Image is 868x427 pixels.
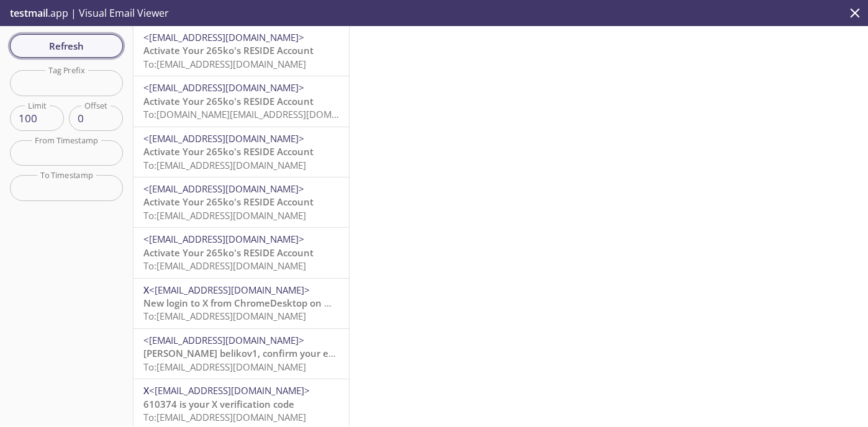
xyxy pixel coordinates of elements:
span: Activate Your 265ko's RESIDE Account [143,95,314,107]
span: testmail [10,6,48,20]
span: Refresh [20,38,113,54]
div: <[EMAIL_ADDRESS][DOMAIN_NAME]>Activate Your 265ko's RESIDE AccountTo:[EMAIL_ADDRESS][DOMAIN_NAME] [133,127,349,177]
span: Activate Your 265ko's RESIDE Account [143,44,314,56]
div: <[EMAIL_ADDRESS][DOMAIN_NAME]>Activate Your 265ko's RESIDE AccountTo:[EMAIL_ADDRESS][DOMAIN_NAME] [133,26,349,76]
span: <[EMAIL_ADDRESS][DOMAIN_NAME]> [143,31,304,43]
span: To: [EMAIL_ADDRESS][DOMAIN_NAME] [143,58,306,70]
span: To: [EMAIL_ADDRESS][DOMAIN_NAME] [143,209,306,222]
span: <[EMAIL_ADDRESS][DOMAIN_NAME]> [143,233,304,245]
span: [PERSON_NAME] belikov1, confirm your email address to access all of X’s features [143,347,507,359]
div: X<[EMAIL_ADDRESS][DOMAIN_NAME]>New login to X from ChromeDesktop on MacTo:[EMAIL_ADDRESS][DOMAIN_... [133,279,349,328]
span: <[EMAIL_ADDRESS][DOMAIN_NAME]> [143,182,304,195]
button: Refresh [10,34,123,58]
span: To: [DOMAIN_NAME][EMAIL_ADDRESS][DOMAIN_NAME] [143,108,379,120]
span: <[EMAIL_ADDRESS][DOMAIN_NAME]> [149,384,310,397]
span: To: [EMAIL_ADDRESS][DOMAIN_NAME] [143,411,306,423]
div: <[EMAIL_ADDRESS][DOMAIN_NAME]>Activate Your 265ko's RESIDE AccountTo:[DOMAIN_NAME][EMAIL_ADDRESS]... [133,76,349,126]
span: New login to X from ChromeDesktop on Mac [143,297,343,309]
span: <[EMAIL_ADDRESS][DOMAIN_NAME]> [143,334,304,346]
span: To: [EMAIL_ADDRESS][DOMAIN_NAME] [143,159,306,171]
span: 610374 is your X verification code [143,398,294,410]
span: <[EMAIL_ADDRESS][DOMAIN_NAME]> [143,132,304,145]
div: <[EMAIL_ADDRESS][DOMAIN_NAME]>Activate Your 265ko's RESIDE AccountTo:[EMAIL_ADDRESS][DOMAIN_NAME] [133,178,349,227]
div: <[EMAIL_ADDRESS][DOMAIN_NAME]>Activate Your 265ko's RESIDE AccountTo:[EMAIL_ADDRESS][DOMAIN_NAME] [133,228,349,277]
span: X [143,384,149,397]
span: To: [EMAIL_ADDRESS][DOMAIN_NAME] [143,310,306,322]
span: Activate Your 265ko's RESIDE Account [143,196,314,208]
div: <[EMAIL_ADDRESS][DOMAIN_NAME]>[PERSON_NAME] belikov1, confirm your email address to access all of... [133,329,349,379]
span: X [143,284,149,296]
span: <[EMAIL_ADDRESS][DOMAIN_NAME]> [143,81,304,94]
span: Activate Your 265ko's RESIDE Account [143,145,314,158]
span: To: [EMAIL_ADDRESS][DOMAIN_NAME] [143,361,306,373]
span: <[EMAIL_ADDRESS][DOMAIN_NAME]> [149,284,310,296]
span: Activate Your 265ko's RESIDE Account [143,246,314,259]
span: To: [EMAIL_ADDRESS][DOMAIN_NAME] [143,259,306,272]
